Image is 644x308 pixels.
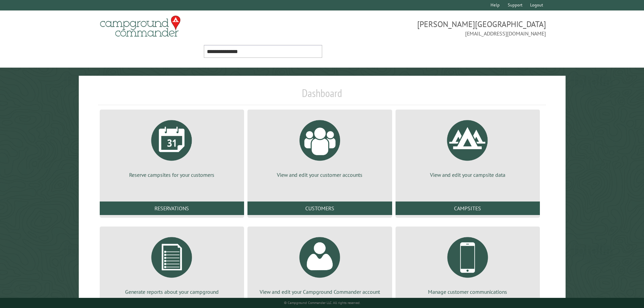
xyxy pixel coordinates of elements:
span: [PERSON_NAME][GEOGRAPHIC_DATA] [EMAIL_ADDRESS][DOMAIN_NAME] [322,19,546,38]
p: View and edit your campsite data [404,171,532,179]
a: View and edit your campsite data [404,115,532,179]
p: Manage customer communications [404,288,532,295]
a: Campsites [396,202,540,215]
a: Generate reports about your campground [108,232,236,295]
p: View and edit your customer accounts [256,171,384,179]
p: Generate reports about your campground [108,288,236,295]
small: © Campground Commander LLC. All rights reserved. [284,301,360,305]
a: Reserve campsites for your customers [108,115,236,179]
a: Reservations [100,202,244,215]
h1: Dashboard [98,87,546,105]
p: View and edit your Campground Commander account [256,288,384,295]
a: Customers [247,202,392,215]
p: Reserve campsites for your customers [108,171,236,179]
a: View and edit your customer accounts [256,115,384,179]
img: Campground Commander [98,13,183,40]
a: View and edit your Campground Commander account [256,232,384,295]
a: Manage customer communications [404,232,532,295]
